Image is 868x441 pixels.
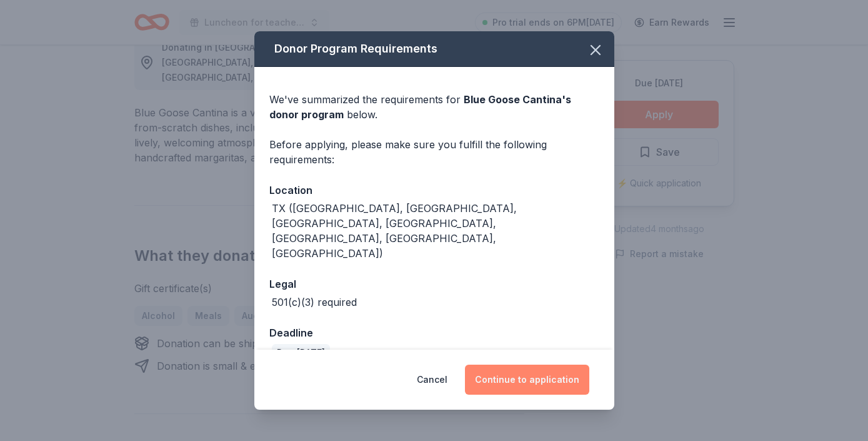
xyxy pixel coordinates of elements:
button: Cancel [417,365,447,395]
div: Legal [269,276,599,292]
div: Before applying, please make sure you fulfill the following requirements: [269,137,599,167]
div: 501(c)(3) required [272,295,357,310]
div: Donor Program Requirements [254,31,614,67]
div: Location [269,182,599,198]
div: Deadline [269,325,599,341]
div: Due [DATE] [272,344,330,362]
div: We've summarized the requirements for below. [269,92,599,122]
button: Continue to application [465,365,589,395]
div: TX ([GEOGRAPHIC_DATA], [GEOGRAPHIC_DATA], [GEOGRAPHIC_DATA], [GEOGRAPHIC_DATA], [GEOGRAPHIC_DATA]... [272,201,599,261]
